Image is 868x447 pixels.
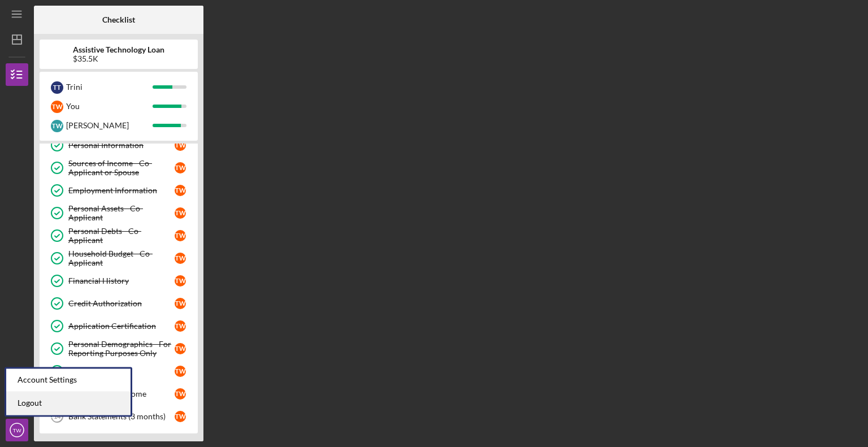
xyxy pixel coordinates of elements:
div: T W [51,120,63,132]
div: Employment Information [68,186,175,195]
b: Assistive Technology Loan [73,45,164,54]
div: Personal Assets - Co-Applicant [68,204,175,222]
div: Sources of Income - Co-Applicant or Spouse [68,159,175,177]
a: Personal Assets - Co-ApplicantTW [45,202,192,224]
div: You [66,97,153,116]
b: Checklist [102,15,135,24]
div: [PERSON_NAME] [66,116,153,135]
div: T W [175,320,186,332]
div: T W [175,230,186,241]
div: T W [51,101,63,113]
a: Personal InformationTW [45,134,192,157]
div: Credit Authorization [68,299,175,308]
div: T W [175,343,186,354]
div: T W [175,275,186,287]
a: Credit AuthorizationTW [45,292,192,315]
div: Application Certification [68,322,175,331]
div: Household Budget - Co-Applicant [68,249,175,267]
div: T W [175,411,186,422]
div: Trini [66,77,153,97]
div: T W [175,162,186,173]
div: Financial History [68,276,175,285]
a: Sources of Income - Co-Applicant or SpouseTW [45,157,192,179]
div: Personal Information [68,141,175,150]
div: Personal Demographics - For Reporting Purposes Only [68,340,175,358]
div: T W [175,253,186,264]
div: Personal Debts - Co-Applicant [68,227,175,245]
div: T W [175,140,186,151]
a: Logout [6,392,131,415]
div: $35.5K [73,54,164,63]
a: Personal Debts - Co-ApplicantTW [45,224,192,247]
a: Application CertificationTW [45,315,192,337]
a: 14Bank Statements (3 months)TW [45,405,192,428]
button: TW [6,419,28,441]
a: Personal Demographics - For Reporting Purposes OnlyTW [45,337,192,360]
div: T W [175,366,186,377]
div: T T [51,81,63,94]
text: TW [13,427,22,433]
a: Employment InformationTW [45,179,192,202]
a: Financial HistoryTW [45,270,192,292]
div: T W [175,185,186,196]
div: T W [175,388,186,400]
a: ID VerificationTW [45,360,192,383]
a: Household Budget - Co-ApplicantTW [45,247,192,270]
div: Account Settings [6,368,131,392]
div: T W [175,298,186,309]
div: T W [175,207,186,219]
